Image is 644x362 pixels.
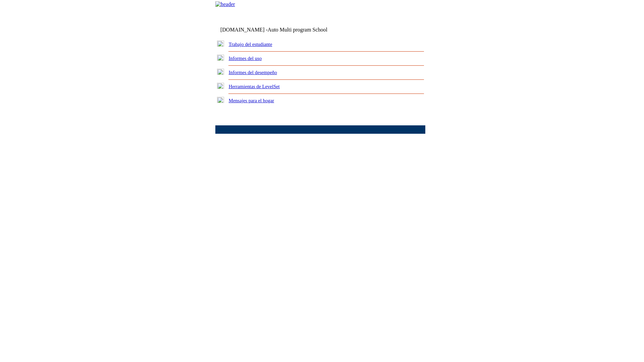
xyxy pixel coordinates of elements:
a: Mensajes para el hogar [229,98,274,103]
img: plus.gif [217,69,224,75]
a: Informes del uso [229,56,262,61]
nobr: Auto Multi program School [268,27,327,33]
td: [DOMAIN_NAME] - [220,27,344,33]
img: header [215,1,235,7]
img: plus.gif [217,41,224,47]
img: plus.gif [217,97,224,103]
img: plus.gif [217,55,224,61]
a: Trabajo del estudiante [229,42,272,47]
a: Informes del desempeño [229,70,277,75]
a: Herramientas de LevelSet [229,84,280,89]
img: plus.gif [217,83,224,89]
